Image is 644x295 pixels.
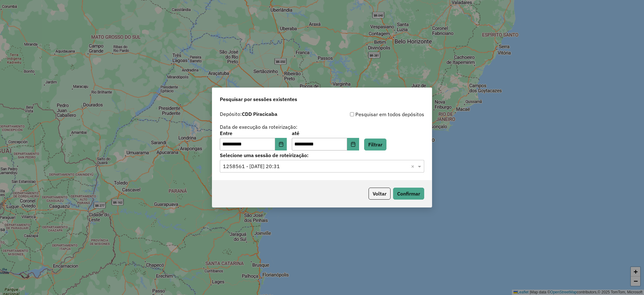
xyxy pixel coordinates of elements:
button: Voltar [369,188,391,200]
span: Clear all [411,162,416,170]
label: Depósito: [220,110,277,118]
button: Confirmar [393,188,424,200]
label: Selecione uma sessão de roteirização: [220,151,424,159]
label: até [292,129,359,137]
label: Entre [220,129,287,137]
button: Filtrar [364,139,386,150]
button: Choose Date [275,138,287,150]
strong: CDD Piracicaba [242,111,277,117]
span: Pesquisar por sessões existentes [220,95,297,103]
label: Data de execução da roteirização: [220,123,297,131]
div: Pesquisar em todos depósitos [322,111,424,118]
button: Choose Date [347,138,359,150]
